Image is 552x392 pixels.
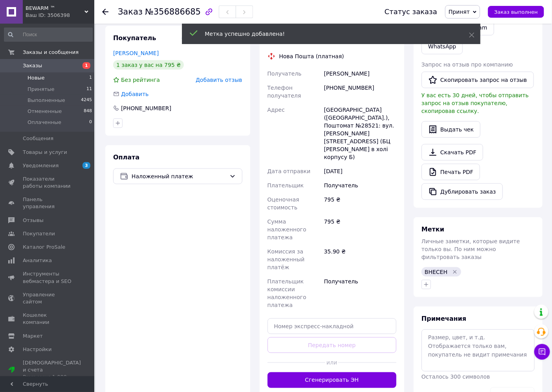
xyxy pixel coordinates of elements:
button: Выдать чек [422,121,480,138]
div: Ваш ID: 3506398 [26,12,94,19]
span: Плательщик комиссии наложенного платежа [268,278,306,308]
span: Инструменты вебмастера и SEO [23,270,73,285]
span: Аналитика [23,257,52,264]
span: Новые [28,74,45,81]
span: 848 [84,108,92,115]
button: Сгенерировать ЭН [268,372,397,388]
span: Уведомления [23,162,59,169]
div: 795 ₴ [323,214,398,244]
button: Дублировать заказ [422,183,503,200]
span: Заказы и сообщения [23,49,79,56]
span: 1 [89,74,92,81]
span: Управление сайтом [23,291,73,305]
span: 3 [83,162,90,169]
div: [DATE] [323,164,398,178]
span: Наложенный платеж [132,172,226,181]
div: Получатель [323,274,398,312]
span: Заказ [118,7,143,17]
span: Добавить [121,91,149,97]
span: Оплаченные [28,119,61,126]
span: ВНЕСЕН [425,269,447,275]
span: [DEMOGRAPHIC_DATA] и счета [23,359,81,381]
span: Оплата [113,153,139,161]
button: Чат с покупателем [534,344,550,360]
input: Поиск [4,28,93,42]
span: 4245 [81,97,92,104]
span: Телефон получателя [268,85,301,99]
span: Комиссия за наложенный платёж [268,248,305,270]
a: Печать PDF [422,164,480,180]
div: Вернуться назад [102,8,108,16]
span: Панель управления [23,196,73,210]
span: BEWARM ™ [26,5,84,12]
span: или [325,359,338,366]
div: Нова Пошта (платная) [277,52,346,60]
div: Prom микс 1 000 [23,374,81,381]
span: Выполненные [28,97,65,104]
span: Маркет [23,333,43,340]
span: Метки [422,226,444,233]
svg: Удалить метку [452,269,458,275]
span: Принятые [28,86,55,93]
span: №356886685 [145,7,201,17]
div: Получатель [323,178,398,192]
span: У вас есть 30 дней, чтобы отправить запрос на отзыв покупателю, скопировав ссылку. [422,92,529,114]
span: Получатель [268,70,302,77]
span: Осталось 300 символов [422,374,490,380]
div: [PHONE_NUMBER] [323,81,398,103]
span: Покупатель [113,34,156,42]
button: Скопировать запрос на отзыв [422,72,534,88]
a: WhatsApp [422,39,463,54]
span: Настройки [23,346,51,353]
span: Дата отправки [268,168,311,174]
span: Каталог ProSale [23,244,65,251]
span: Адрес [268,107,285,113]
span: Сумма наложенного платежа [268,218,306,240]
button: Заказ выполнен [488,6,544,18]
span: Добавить отзыв [196,77,242,83]
span: 0 [89,119,92,126]
div: [GEOGRAPHIC_DATA] ([GEOGRAPHIC_DATA].), Поштомат №28521: вул. [PERSON_NAME][STREET_ADDRESS] (БЦ [... [323,103,398,164]
a: Скачать PDF [422,144,483,161]
span: Запрос на отзыв про компанию [422,61,513,68]
span: Принят [449,9,470,15]
a: [PERSON_NAME] [113,50,159,56]
span: Личные заметки, которые видите только вы. По ним можно фильтровать заказы [422,238,520,260]
span: Отмененные [28,108,62,115]
span: Покупатели [23,230,55,237]
span: Заказы [23,62,42,69]
span: Показатели работы компании [23,176,73,190]
div: [PERSON_NAME] [323,67,398,81]
div: Статус заказа [385,8,437,16]
span: Товары и услуги [23,149,67,156]
span: Плательщик [268,182,304,189]
div: 35.90 ₴ [323,244,398,274]
span: 11 [86,86,92,93]
span: Примечания [422,315,466,322]
span: Сообщения [23,135,53,142]
div: [PHONE_NUMBER] [120,104,172,112]
div: 795 ₴ [323,192,398,214]
span: Без рейтинга [121,77,160,83]
span: Отзывы [23,217,44,224]
span: Оценочная стоимость [268,196,299,211]
div: Метка успешно добавлена! [205,30,449,38]
span: 1 [83,62,90,69]
span: Заказ выполнен [494,9,538,15]
div: 1 заказ у вас на 795 ₴ [113,60,184,70]
input: Номер экспресс-накладной [268,318,397,334]
span: Кошелек компании [23,312,73,326]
